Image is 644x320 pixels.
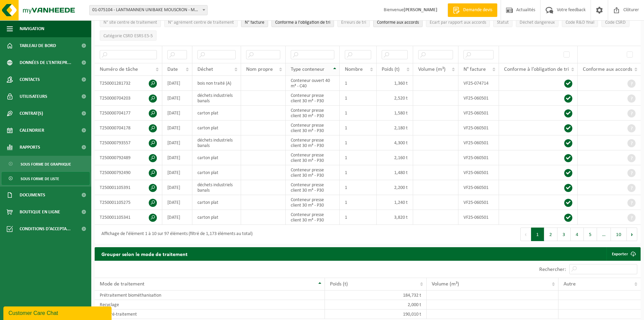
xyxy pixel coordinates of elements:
button: Code R&D finalCode R&amp;D final: Activate to sort [562,17,598,27]
iframe: chat widget [3,305,113,320]
button: 1 [531,228,544,241]
span: Déchet [197,67,213,72]
h2: Grouper selon le mode de traitement [95,247,194,260]
span: Sous forme de liste [21,172,59,185]
strong: [PERSON_NAME] [404,7,437,13]
span: Conforme aux accords [583,67,632,72]
td: 1 [340,180,377,195]
span: Poids (t) [330,281,348,287]
td: 1 [340,210,377,225]
td: bois non traité (A) [192,76,241,91]
span: Navigation [20,20,44,37]
td: 1 [340,195,377,210]
button: N° agrément centre de traitementN° agrément centre de traitement: Activate to sort [164,17,238,27]
span: Calendrier [20,122,44,139]
span: Écart par rapport aux accords [430,20,486,25]
td: [DATE] [162,121,192,135]
td: 1 [340,135,377,150]
td: 4,300 t [377,135,413,150]
td: T250000704178 [95,121,162,135]
span: Conditions d'accepta... [20,220,71,237]
button: 5 [584,228,597,241]
span: Données de l'entrepr... [20,54,71,71]
button: Déchet dangereux : Activate to sort [516,17,558,27]
span: N° facture [245,20,264,25]
td: 2,180 t [377,121,413,135]
span: Erreurs de tri [341,20,366,25]
span: Conforme à l’obligation de tri [275,20,330,25]
td: [DATE] [162,91,192,106]
td: [DATE] [162,165,192,180]
span: Date [167,67,178,72]
span: N° site centre de traitement [103,20,157,25]
td: 1 [340,165,377,180]
td: [DATE] [162,180,192,195]
td: VF25-060501 [458,165,499,180]
a: Demande devis [448,3,497,17]
button: StatutStatut: Activate to sort [493,17,512,27]
span: Déchet dangereux [520,20,555,25]
a: Exporter [606,247,640,261]
td: T250000792489 [95,150,162,165]
td: Conteneur presse client 30 m³ - P30 [286,135,340,150]
td: déchets industriels banals [192,135,241,150]
span: Demande devis [461,7,494,14]
button: Catégorie CSRD ESRS E5-5Catégorie CSRD ESRS E5-5: Activate to sort [100,30,157,41]
button: 2 [544,228,557,241]
td: [DATE] [162,106,192,121]
td: déchets industriels banals [192,180,241,195]
td: 184,732 t [325,291,427,300]
td: 1,360 t [377,76,413,91]
td: T250001105391 [95,180,162,195]
button: Next [627,228,637,241]
span: Catégorie CSRD ESRS E5-5 [103,34,153,39]
td: carton plat [192,150,241,165]
td: T250001105275 [95,195,162,210]
td: 1 [340,106,377,121]
button: 10 [611,228,627,241]
td: 1 [340,91,377,106]
td: Prétraitement biométhanisation [95,291,325,300]
a: Sous forme de graphique [2,157,90,170]
td: 2,200 t [377,180,413,195]
div: Affichage de l'élément 1 à 10 sur 97 éléments (filtré de 1,173 éléments au total) [98,228,253,240]
td: VF25-060501 [458,150,499,165]
td: 1,580 t [377,106,413,121]
td: T250001105341 [95,210,162,225]
span: Documents [20,187,45,204]
td: [DATE] [162,150,192,165]
td: Recyclage [95,300,325,310]
td: [DATE] [162,210,192,225]
span: Volume (m³) [418,67,446,72]
td: 2,520 t [377,91,413,106]
td: VF25-060501 [458,195,499,210]
span: Poids (t) [382,67,400,72]
td: Conteneur presse client 30 m³ - P30 [286,210,340,225]
td: T250000792490 [95,165,162,180]
span: Numéro de tâche [100,67,138,72]
td: carton plat [192,195,241,210]
td: [DATE] [162,135,192,150]
td: carton plat [192,106,241,121]
button: 4 [571,228,584,241]
td: Conteneur presse client 30 m³ - P30 [286,180,340,195]
td: VF25-060501 [458,135,499,150]
td: VF25-060501 [458,106,499,121]
button: Previous [520,228,531,241]
span: Sous forme de graphique [21,158,71,171]
td: Conteneur presse client 30 m³ - P30 [286,150,340,165]
button: Erreurs de triErreurs de tri: Activate to sort [337,17,370,27]
span: Code R&D final [566,20,594,25]
span: N° agrément centre de traitement [168,20,234,25]
span: Contrat(s) [20,105,43,122]
td: déchets industriels banals [192,91,241,106]
button: 3 [557,228,571,241]
td: Conteneur ouvert 40 m³ - C40 [286,76,340,91]
span: Utilisateurs [20,88,47,105]
span: Boutique en ligne [20,204,60,220]
span: Mode de traitement [100,281,144,287]
td: T250000704177 [95,106,162,121]
td: 190,010 t [325,310,427,319]
td: Conteneur presse client 30 m³ - P30 [286,165,340,180]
